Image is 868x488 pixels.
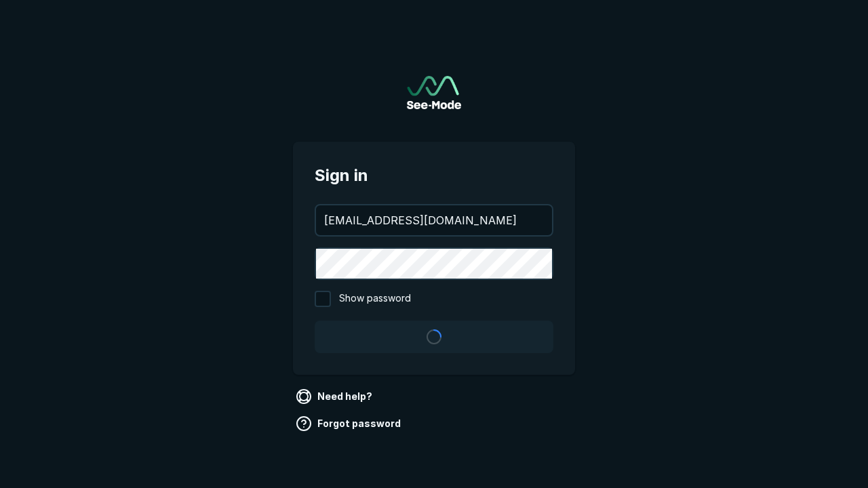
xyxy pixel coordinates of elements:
span: Show password [339,291,411,307]
a: Forgot password [293,413,406,434]
span: Sign in [315,163,553,188]
a: Need help? [293,386,378,407]
a: Go to sign in [407,76,461,109]
input: your@email.com [316,205,552,235]
img: See-Mode Logo [407,76,461,109]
